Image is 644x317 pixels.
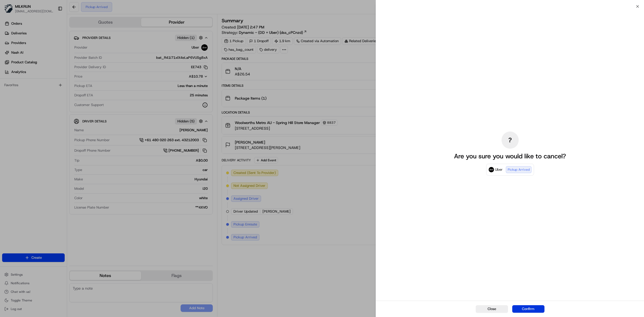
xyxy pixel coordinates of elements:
[512,305,544,313] button: Confirm
[502,132,519,149] div: ?
[454,152,566,161] p: Are you sure you would like to cancel?
[489,167,494,172] img: Uber
[476,305,508,313] button: Close
[495,167,503,172] span: Uber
